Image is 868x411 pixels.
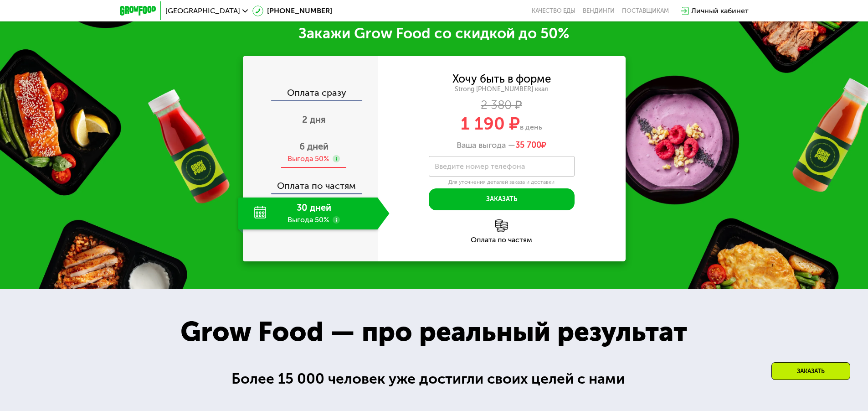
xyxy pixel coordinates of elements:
div: поставщикам [622,7,669,15]
div: 2 380 ₽ [378,100,626,110]
span: ₽ [515,140,546,151]
div: Заказать [771,362,850,380]
a: [PHONE_NUMBER] [252,5,332,16]
div: Выгода 50% [288,154,329,164]
a: Вендинги [583,7,615,15]
div: Оплата сразу [244,88,378,100]
div: Ваша выгода — [378,140,626,151]
a: Качество еды [532,7,575,15]
img: l6xcnZfty9opOoJh.png [495,219,508,232]
label: Введите номер телефона [435,164,525,169]
div: Оплата по частям [244,172,378,193]
span: 35 700 [515,140,541,150]
div: Хочу быть в форме [452,74,551,84]
div: Strong [PHONE_NUMBER] ккал [378,85,626,94]
span: 1 190 ₽ [461,113,520,134]
div: Личный кабинет [691,5,749,16]
div: Grow Food — про реальный результат [160,311,707,352]
span: в день [520,123,542,131]
span: [GEOGRAPHIC_DATA] [165,7,240,15]
button: Заказать [429,188,575,210]
div: Оплата по частям [378,236,626,244]
span: 6 дней [299,141,329,152]
span: 2 дня [302,114,326,125]
div: Для уточнения деталей заказа и доставки [429,179,575,186]
div: Более 15 000 человек уже достигли своих целей с нами [231,368,637,390]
